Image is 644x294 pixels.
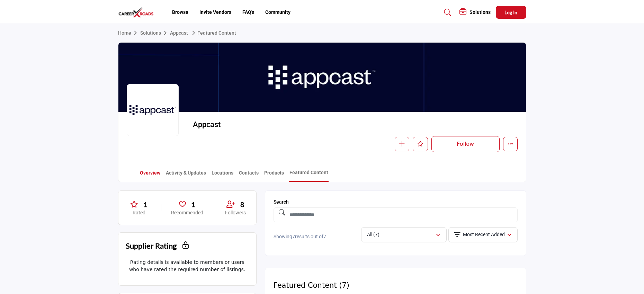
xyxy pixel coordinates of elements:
[239,169,259,181] a: Contacts
[367,231,379,238] p: All (7)
[274,281,349,290] h2: Featured Content (7)
[211,169,234,181] a: Locations
[265,9,290,15] a: Community
[459,8,491,17] div: Solutions
[242,9,254,15] a: FAQ's
[170,30,188,36] a: Appcast
[503,137,518,151] button: More details
[264,169,284,181] a: Products
[413,137,428,151] button: Like
[223,210,248,216] p: Followers
[127,210,152,216] p: Rated
[118,7,158,18] img: site Logo
[496,6,526,19] button: Log In
[118,30,140,36] a: Home
[469,9,491,15] h5: Solutions
[140,30,170,36] a: Solutions
[289,169,329,182] a: Featured Content
[274,199,518,205] h1: Search
[448,227,518,242] button: Most Recent Added
[171,210,203,216] p: Recommended
[191,199,195,210] span: 1
[193,120,383,129] h2: Appcast
[292,234,295,239] span: 7
[431,136,500,152] button: Follow
[437,7,456,18] a: Search
[199,9,231,15] a: Invite Vendors
[274,233,357,240] p: Showing results out of
[323,234,326,239] span: 7
[189,30,236,36] a: Featured Content
[504,9,517,15] span: Log In
[361,227,447,242] button: All (7)
[126,240,177,251] h2: Supplier Rating
[172,9,188,15] a: Browse
[126,259,249,273] p: Rating details is available to members or users who have rated the required number of listings.
[143,199,147,210] span: 1
[166,169,206,181] a: Activity & Updates
[140,169,161,181] a: Overview
[240,199,244,210] span: 8
[463,231,505,238] p: Most Recent Added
